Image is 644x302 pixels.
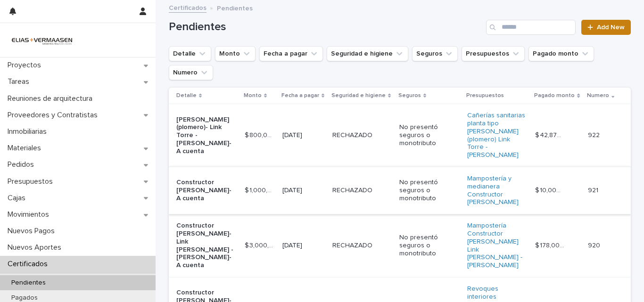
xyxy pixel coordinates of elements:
p: Reuniones de arquitectura [4,94,100,103]
p: Fecha a pagar [281,90,319,101]
p: RECHAZADO [332,240,374,250]
button: Detalle [169,46,211,61]
p: 922 [588,130,602,139]
p: Presupuestos [4,177,60,186]
p: Pedidos [4,160,41,169]
p: Materiales [4,144,49,153]
tr: Constructor [PERSON_NAME]- A cuenta$ 1,000,000.00$ 1,000,000.00 [DATE]RECHAZADORECHAZADO No prese... [169,167,631,214]
p: $ 3,000,000.00 [245,240,276,250]
p: Certificados [4,260,55,269]
p: Detalle [176,90,197,101]
p: Tareas [4,77,37,86]
p: No presentó seguros o monotributo [399,179,458,202]
button: Pagado monto [528,46,594,61]
tr: [PERSON_NAME] (plomero)- Link Torre - [PERSON_NAME]- A cuenta$ 800,000.00$ 800,000.00 [DATE]RECHA... [169,104,631,167]
p: Seguros [398,90,421,101]
a: Mampostería Constructor [PERSON_NAME] Link [PERSON_NAME] - [PERSON_NAME] [467,222,526,269]
p: [DATE] [282,131,325,139]
p: Movimientos [4,210,57,219]
p: Seguridad e higiene [331,90,386,101]
p: Nuevos Aportes [4,243,69,252]
p: Pagado monto [534,90,575,101]
p: Proveedores y Contratistas [4,111,105,120]
a: Cañerías sanitarias planta tipo [PERSON_NAME] (plomero) Link Torre - [PERSON_NAME] [467,112,526,159]
p: Proyectos [4,61,49,70]
p: Pendientes [217,2,253,13]
p: Inmobiliarias [4,127,54,136]
p: Numero [587,90,609,101]
button: Monto [215,46,256,61]
p: No presentó seguros o monotributo [399,234,458,257]
p: 920 [588,240,602,250]
p: $ 800,000.00 [245,130,276,139]
p: RECHAZADO [332,185,374,195]
p: [PERSON_NAME] (plomero)- Link Torre - [PERSON_NAME]- A cuenta [176,116,235,155]
p: Monto [244,90,262,101]
button: Seguridad e higiene [327,46,408,61]
p: No presentó seguros o monotributo [399,123,458,147]
h1: Pendientes [169,20,482,34]
p: RECHAZADO [332,130,374,139]
a: Mampostería y medianera Constructor [PERSON_NAME] [467,175,526,206]
p: Cajas [4,194,33,203]
p: $ 42,876,365.00 [535,130,567,139]
p: $ 10,000,000.00 [535,185,567,195]
p: [DATE] [282,242,325,250]
input: Search [486,20,576,35]
p: Constructor [PERSON_NAME]- A cuenta [176,179,235,202]
p: $ 178,000,000.00 [535,240,567,250]
span: Add New [597,24,625,31]
a: Certificados [169,2,206,13]
button: Seguros [412,46,458,61]
a: Add New [581,20,631,35]
p: Pagados [4,294,45,302]
tr: Constructor [PERSON_NAME]- Link [PERSON_NAME] - [PERSON_NAME]- A cuenta$ 3,000,000.00$ 3,000,000.... [169,214,631,278]
p: Pendientes [4,279,53,287]
p: Presupuestos [466,90,504,101]
p: Constructor [PERSON_NAME]- Link [PERSON_NAME] - [PERSON_NAME]- A cuenta [176,222,235,269]
p: Nuevos Pagos [4,227,62,236]
p: [DATE] [282,187,325,195]
button: Numero [169,65,213,80]
button: Fecha a pagar [259,46,323,61]
img: HMeL2XKrRby6DNq2BZlM [8,31,76,49]
p: $ 1,000,000.00 [245,185,276,195]
p: 921 [588,185,600,195]
button: Presupuestos [462,46,525,61]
